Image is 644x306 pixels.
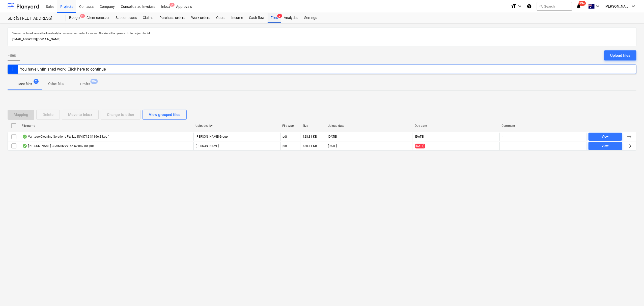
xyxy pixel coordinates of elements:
div: Files [268,13,281,23]
a: Subcontracts [113,13,140,23]
div: View grouped files [149,111,180,118]
div: pdf [283,135,287,138]
p: Files sent to this address will automatically be processed and tested for viruses. The files will... [12,32,632,35]
a: Budget9+ [66,13,83,23]
i: notifications [576,3,581,9]
div: File name [22,124,191,128]
span: 9+ [170,3,175,7]
div: [DATE] [328,144,337,148]
p: [EMAIL_ADDRESS][DOMAIN_NAME] [12,37,632,42]
a: Work orders [188,13,213,23]
span: [PERSON_NAME] [605,4,630,8]
div: Uploaded by [195,124,278,128]
p: Other files [48,81,64,86]
button: Upload files [604,50,636,60]
div: [DATE] [328,135,337,138]
span: 2 [34,79,39,84]
a: Purchase orders [156,13,188,23]
i: keyboard_arrow_down [595,3,601,9]
button: Search [537,2,572,11]
a: Client contract [83,13,113,23]
div: Upload files [610,52,630,59]
span: 99+ [579,1,586,6]
span: [DATE] [415,135,425,139]
div: Comment [502,124,585,128]
span: 99+ [91,79,98,84]
i: keyboard_arrow_down [517,3,523,9]
button: View [589,142,622,150]
p: Drafts [80,81,90,87]
div: Due date [415,124,498,128]
button: View [589,133,622,141]
div: [PERSON_NAME] CLAIM INV9155 $2,087.80 .pdf [22,144,94,148]
a: Income [228,13,246,23]
div: OCR finished [22,135,27,139]
i: keyboard_arrow_down [630,3,636,9]
span: search [539,4,543,8]
div: You have unfinished work. Click here to continue [20,67,106,72]
div: OCR finished [22,144,27,148]
a: Claims [140,13,156,23]
a: Files2 [268,13,281,23]
div: SLR [STREET_ADDRESS] [8,16,60,21]
div: pdf [283,144,287,148]
button: View grouped files [143,110,187,120]
span: [DATE] [415,144,425,148]
div: Size [303,124,324,128]
div: View [602,134,609,140]
div: - [502,144,502,148]
div: Budget [66,13,83,23]
div: - [502,135,502,138]
div: File type [283,124,299,128]
p: Cost files [18,81,32,87]
span: 2 [277,14,282,18]
a: Settings [301,13,320,23]
div: 480.11 KB [303,144,317,148]
p: [PERSON_NAME] [196,144,219,148]
div: 128.31 KB [303,135,317,138]
span: Files [8,52,16,58]
a: Cash flow [246,13,268,23]
p: [PERSON_NAME] Group [196,135,228,139]
div: Vantage Cleaning Solutions Pty Ltd INV8712 $1166.83.pdf [22,135,108,139]
div: View [602,143,609,149]
a: Analytics [281,13,301,23]
i: format_size [511,3,517,9]
a: Costs [213,13,228,23]
div: Upload date [328,124,411,128]
i: Knowledge base [527,3,532,9]
span: 9+ [80,14,85,18]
